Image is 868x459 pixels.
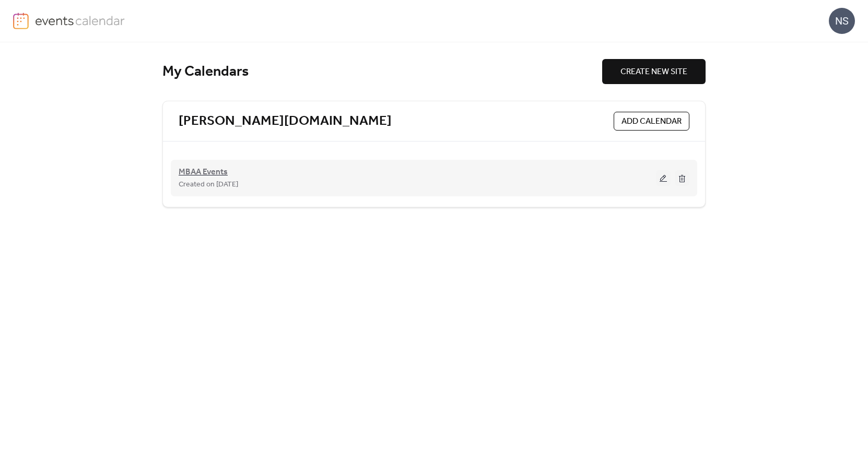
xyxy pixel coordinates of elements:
[621,115,682,128] span: ADD CALENDAR
[620,66,687,78] span: CREATE NEW SITE
[179,113,392,130] a: [PERSON_NAME][DOMAIN_NAME]
[179,179,238,191] span: Created on [DATE]
[162,63,602,81] div: My Calendars
[829,8,855,34] div: NS
[179,166,228,179] span: MBAA Events
[179,169,228,175] a: MBAA Events
[614,112,689,131] button: ADD CALENDAR
[602,59,706,84] button: CREATE NEW SITE
[13,13,29,29] img: logo
[35,13,125,28] img: logo-type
